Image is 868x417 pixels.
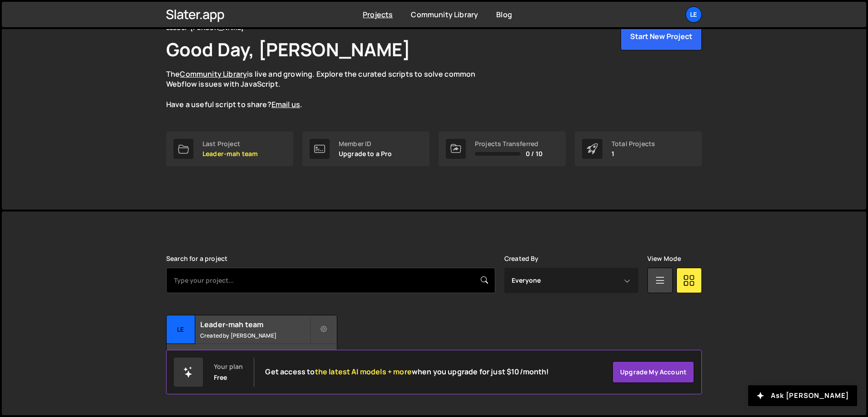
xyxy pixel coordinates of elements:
[214,363,243,370] div: Your plan
[202,140,258,147] div: Last Project
[167,344,337,371] div: 35 pages, last updated by [PERSON_NAME] [DATE]
[166,132,293,166] a: Last Project Leader-mah team
[526,150,542,157] span: 0 / 10
[166,69,493,110] p: The is live and growing. Explore the curated scripts to solve common Webflow issues with JavaScri...
[647,255,681,262] label: View Mode
[339,150,392,157] p: Upgrade to a Pro
[315,367,412,377] span: the latest AI models + more
[271,99,300,109] a: Email us
[214,374,227,381] div: Free
[612,150,655,157] p: 1
[200,332,310,339] small: Created by [PERSON_NAME]
[166,268,495,293] input: Type your project...
[265,368,549,376] h2: Get access to when you upgrade for just $10/month!
[686,6,702,23] a: Le
[363,10,393,20] a: Projects
[496,10,512,20] a: Blog
[612,361,694,383] a: Upgrade my account
[180,69,247,79] a: Community Library
[748,385,857,406] button: Ask [PERSON_NAME]
[166,37,410,62] h1: Good Day, [PERSON_NAME]
[202,150,258,157] p: Leader-mah team
[411,10,478,20] a: Community Library
[167,315,195,344] div: Le
[166,255,227,262] label: Search for a project
[504,255,539,262] label: Created By
[621,22,702,50] button: Start New Project
[339,140,392,147] div: Member ID
[612,140,655,147] div: Total Projects
[166,315,337,372] a: Le Leader-mah team Created by [PERSON_NAME] 35 pages, last updated by [PERSON_NAME] [DATE]
[475,140,542,147] div: Projects Transferred
[200,319,310,329] h2: Leader-mah team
